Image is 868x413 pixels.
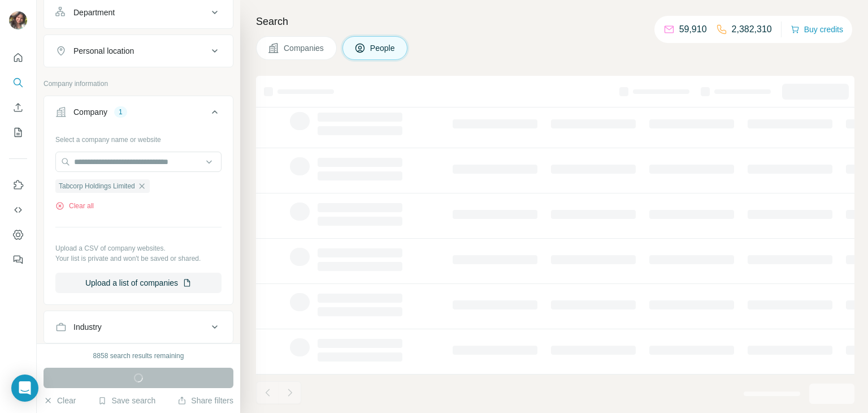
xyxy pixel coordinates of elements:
[256,14,854,29] h4: Search
[44,37,233,64] button: Personal location
[9,122,27,143] button: My lists
[114,107,127,117] div: 1
[284,42,325,54] span: Companies
[9,72,27,93] button: Search
[59,181,135,191] span: Tabcorp Holdings Limited
[73,7,115,18] div: Department
[44,79,233,89] p: Company information
[9,200,27,220] button: Use Surfe API
[55,243,222,253] p: Upload a CSV of company websites.
[44,98,233,130] button: Company1
[370,42,396,54] span: People
[732,23,772,36] p: 2,382,310
[9,11,27,29] img: Avatar
[98,395,155,406] button: Save search
[44,313,233,341] button: Industry
[9,97,27,118] button: Enrich CSV
[73,45,134,57] div: Personal location
[73,321,102,333] div: Industry
[55,273,222,293] button: Upload a list of companies
[9,175,27,195] button: Use Surfe on LinkedIn
[55,253,222,264] p: Your list is private and won't be saved or shared.
[73,106,107,118] div: Company
[55,201,94,211] button: Clear all
[791,21,843,37] button: Buy credits
[11,375,38,402] div: Open Intercom Messenger
[9,48,27,68] button: Quick start
[44,395,76,406] button: Clear
[177,395,233,406] button: Share filters
[9,225,27,245] button: Dashboard
[55,130,222,145] div: Select a company name or website
[679,23,707,36] p: 59,910
[93,351,184,361] div: 8858 search results remaining
[9,249,27,270] button: Feedback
